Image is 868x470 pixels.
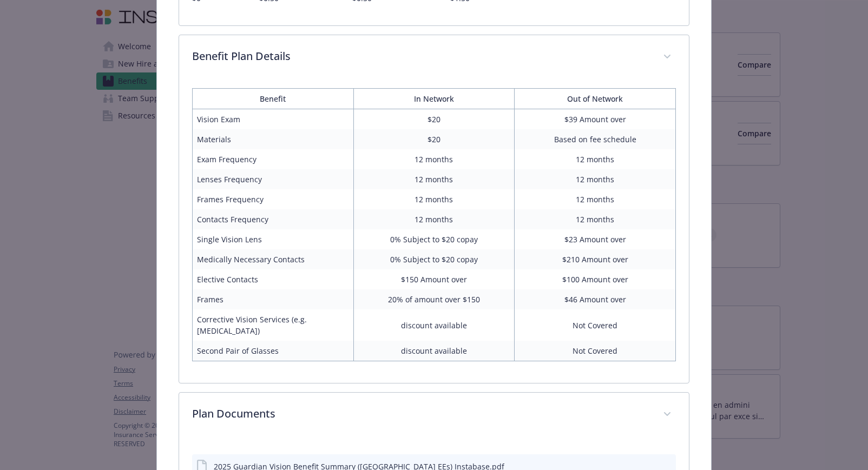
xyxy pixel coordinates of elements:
td: Vision Exam [192,109,353,130]
td: 12 months [515,209,676,229]
td: Single Vision Lens [192,229,353,249]
td: $39 Amount over [515,109,676,130]
th: Out of Network [515,89,676,109]
td: Exam Frequency [192,149,353,169]
td: Frames Frequency [192,189,353,209]
td: 12 months [353,189,515,209]
td: discount available [353,341,515,361]
td: $46 Amount over [515,289,676,309]
td: 12 months [515,189,676,209]
td: Based on fee schedule [515,129,676,149]
div: Plan Documents [179,393,689,437]
td: 0% Subject to $20 copay [353,229,515,249]
td: 12 months [353,169,515,189]
td: 20% of amount over $150 [353,289,515,309]
td: $20 [353,109,515,130]
p: Benefit Plan Details [192,48,650,64]
th: Benefit [192,89,353,109]
td: Second Pair of Glasses [192,341,353,361]
th: In Network [353,89,515,109]
td: $210 Amount over [515,249,676,269]
td: Elective Contacts [192,269,353,289]
td: Lenses Frequency [192,169,353,189]
td: discount available [353,309,515,341]
td: $23 Amount over [515,229,676,249]
td: Corrective Vision Services (e.g. [MEDICAL_DATA]) [192,309,353,341]
td: 12 months [515,169,676,189]
td: $20 [353,129,515,149]
td: Frames [192,289,353,309]
p: Plan Documents [192,406,650,422]
td: 12 months [353,209,515,229]
td: 12 months [515,149,676,169]
td: Contacts Frequency [192,209,353,229]
td: 0% Subject to $20 copay [353,249,515,269]
td: Medically Necessary Contacts [192,249,353,269]
td: Not Covered [515,341,676,361]
td: $150 Amount over [353,269,515,289]
td: Materials [192,129,353,149]
td: 12 months [353,149,515,169]
div: Benefit Plan Details [179,35,689,80]
td: Not Covered [515,309,676,341]
div: Benefit Plan Details [179,80,689,383]
td: $100 Amount over [515,269,676,289]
